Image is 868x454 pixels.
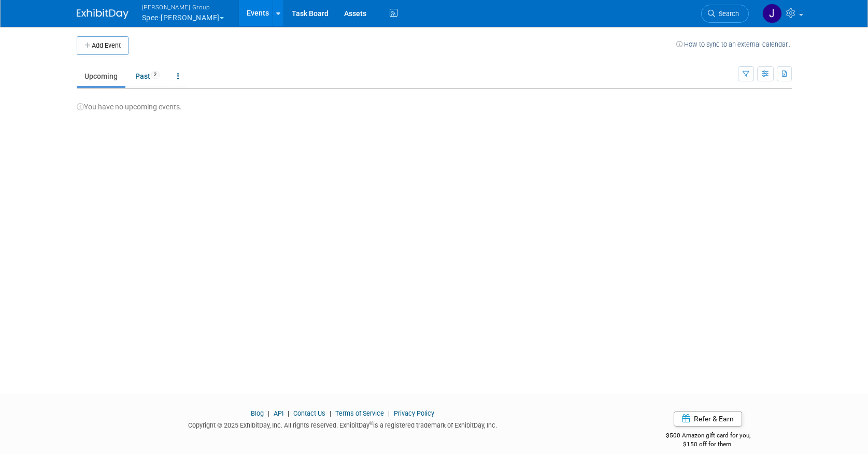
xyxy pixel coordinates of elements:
div: $500 Amazon gift card for you, [624,424,792,448]
button: Add Event [77,36,129,55]
img: Jennie Kondracki [762,4,782,23]
div: $150 off for them. [624,440,792,449]
div: Copyright © 2025 ExhibitDay, Inc. All rights reserved. ExhibitDay is a registered trademark of Ex... [77,418,609,430]
a: Contact Us [293,409,325,417]
span: | [285,409,292,417]
a: Search [701,5,749,23]
a: Privacy Policy [394,409,434,417]
span: 2 [151,71,160,79]
a: Terms of Service [335,409,384,417]
a: Past2 [127,66,167,86]
span: You have no upcoming events. [77,103,182,111]
a: Upcoming [77,66,125,86]
a: API [274,409,283,417]
a: Blog [251,409,264,417]
span: | [265,409,272,417]
span: [PERSON_NAME] Group [142,2,224,12]
span: | [386,409,392,417]
sup: ® [369,420,373,426]
span: Search [715,10,739,18]
img: ExhibitDay [77,9,129,19]
span: | [327,409,334,417]
a: Refer & Earn [674,411,742,427]
a: How to sync to an external calendar... [676,40,792,48]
